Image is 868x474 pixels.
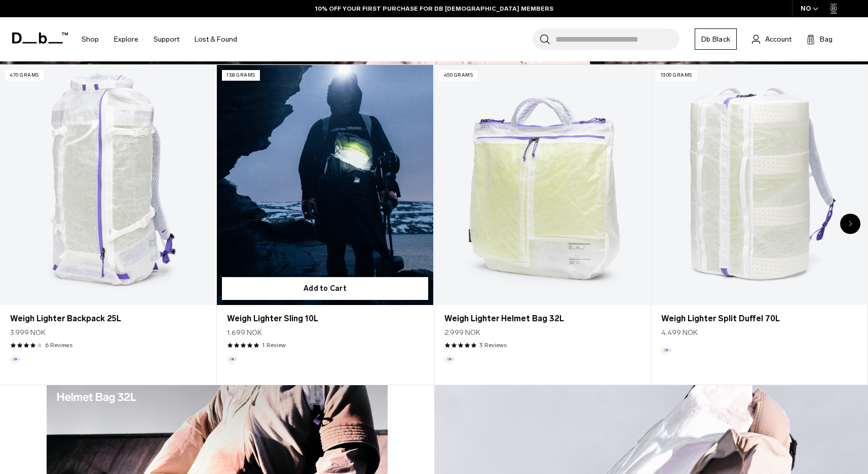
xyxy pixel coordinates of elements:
button: Aurora [661,346,670,355]
a: Account [752,33,791,45]
a: Lost & Found [195,21,237,57]
button: Add to Cart [222,277,428,300]
a: 6 reviews [45,341,72,350]
a: 10% OFF YOUR FIRST PURCHASE FOR DB [DEMOGRAPHIC_DATA] MEMBERS [315,4,553,13]
a: Explore [114,21,138,57]
button: Aurora [444,355,454,364]
a: Shop [82,21,99,57]
div: 2 / 5 [217,64,434,386]
a: Support [154,21,179,57]
a: 3 reviews [479,341,507,350]
span: 2.999 NOK [444,327,480,338]
button: Aurora [227,355,236,364]
span: 3.999 NOK [10,327,46,338]
span: 1.699 NOK [227,327,262,338]
a: Weigh Lighter Helmet Bag 32L [434,65,650,306]
span: Bag [820,34,833,45]
div: 4 / 5 [651,64,868,386]
button: Aurora [10,355,19,364]
nav: Main Navigation [74,17,245,61]
span: Account [765,34,791,45]
a: Weigh Lighter Split Duffel 70L [661,313,857,325]
p: 1300 grams [656,70,697,81]
a: Weigh Lighter Sling 10L [217,65,433,306]
a: 1 reviews [262,341,286,350]
p: 450 grams [439,70,478,81]
span: 4.499 NOK [661,327,698,338]
div: Next slide [840,214,860,234]
a: Weigh Lighter Sling 10L [227,313,423,325]
a: Db Black [695,28,737,50]
a: Weigh Lighter Helmet Bag 32L [444,313,640,325]
p: 138 grams [222,70,260,81]
button: Bag [807,33,833,45]
div: 3 / 5 [434,64,651,386]
p: 470 grams [5,70,44,81]
a: Weigh Lighter Split Duffel 70L [651,65,867,306]
a: Weigh Lighter Backpack 25L [10,313,206,325]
